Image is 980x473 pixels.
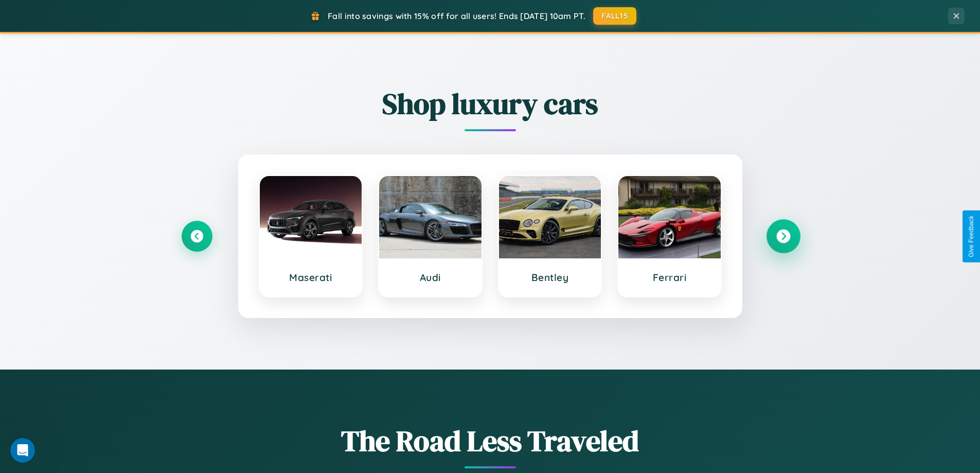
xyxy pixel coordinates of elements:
span: Fall into savings with 15% off for all users! Ends [DATE] 10am PT. [328,11,585,21]
iframe: Intercom live chat [10,438,35,463]
h3: Ferrari [629,271,710,284]
h3: Bentley [509,271,591,284]
h1: The Road Less Traveled [182,421,799,461]
h3: Audi [389,271,471,284]
h2: Shop luxury cars [182,84,799,124]
div: Give Feedback [968,216,975,257]
h3: Maserati [270,271,352,284]
button: FALL15 [593,7,636,25]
